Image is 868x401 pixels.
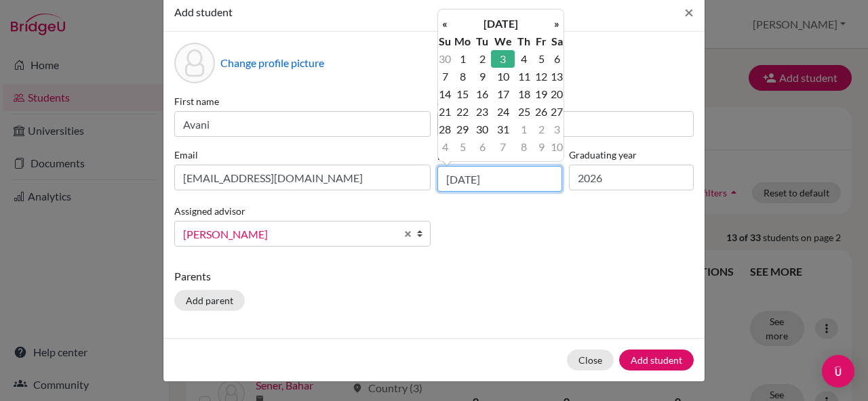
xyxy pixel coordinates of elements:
[438,138,452,156] td: 4
[515,85,532,103] td: 18
[474,68,491,85] td: 9
[533,103,550,121] td: 26
[474,138,491,156] td: 6
[452,50,474,68] td: 1
[491,33,515,50] th: We
[491,121,515,138] td: 31
[491,103,515,121] td: 24
[452,103,474,121] td: 22
[174,43,215,83] div: Profile picture
[569,148,694,162] label: Graduating year
[533,33,550,50] th: Fr
[533,68,550,85] td: 12
[174,204,245,218] label: Assigned advisor
[474,33,491,50] th: Tu
[515,50,532,68] td: 4
[174,94,431,108] label: First name
[533,138,550,156] td: 9
[452,15,550,33] th: [DATE]
[550,121,564,138] td: 3
[515,33,532,50] th: Th
[533,85,550,103] td: 19
[515,68,532,85] td: 11
[438,121,452,138] td: 28
[174,290,245,311] button: Add parent
[550,85,564,103] td: 20
[619,350,694,371] button: Add student
[438,85,452,103] td: 14
[438,33,452,50] th: Su
[438,15,452,33] th: «
[438,68,452,85] td: 7
[474,50,491,68] td: 2
[491,85,515,103] td: 17
[567,350,614,371] button: Close
[550,33,564,50] th: Sa
[438,103,452,121] td: 21
[515,138,532,156] td: 8
[183,226,396,243] span: [PERSON_NAME]
[438,50,452,68] td: 30
[174,148,431,162] label: Email
[452,85,474,103] td: 15
[515,103,532,121] td: 25
[515,121,532,138] td: 1
[550,138,564,156] td: 10
[437,94,694,108] label: Surname
[533,50,550,68] td: 5
[474,103,491,121] td: 23
[550,15,564,33] th: »
[452,68,474,85] td: 8
[491,138,515,156] td: 7
[491,68,515,85] td: 10
[452,121,474,138] td: 29
[550,50,564,68] td: 6
[174,268,694,284] p: Parents
[474,121,491,138] td: 30
[474,85,491,103] td: 16
[684,2,694,22] span: ×
[174,5,233,18] span: Add student
[550,103,564,121] td: 27
[533,121,550,138] td: 2
[822,355,854,387] div: Open Intercom Messenger
[452,138,474,156] td: 5
[550,68,564,85] td: 13
[437,166,562,192] input: dd/mm/yyyy
[452,33,474,50] th: Mo
[491,50,515,68] td: 3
